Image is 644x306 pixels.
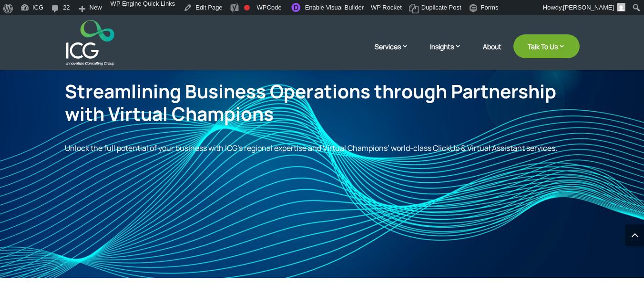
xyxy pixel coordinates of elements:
a: About [483,43,501,65]
a: Talk To Us [513,34,580,58]
a: Insights [430,42,471,65]
a: Services [375,42,418,65]
div: Focus keyphrase not set [244,5,250,11]
span: Streamlining Business Operations through Partnership with Virtual Champions [65,78,556,127]
span: Forms [481,4,499,19]
span: [PERSON_NAME] [563,4,614,11]
img: ICG [66,20,114,65]
span: Unlock the full potential of your business with ICG’s regional expertise and Virtual Champions’ w... [65,143,557,153]
span: New [90,4,102,19]
span: 22 [63,4,70,19]
span: Duplicate Post [421,4,461,19]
